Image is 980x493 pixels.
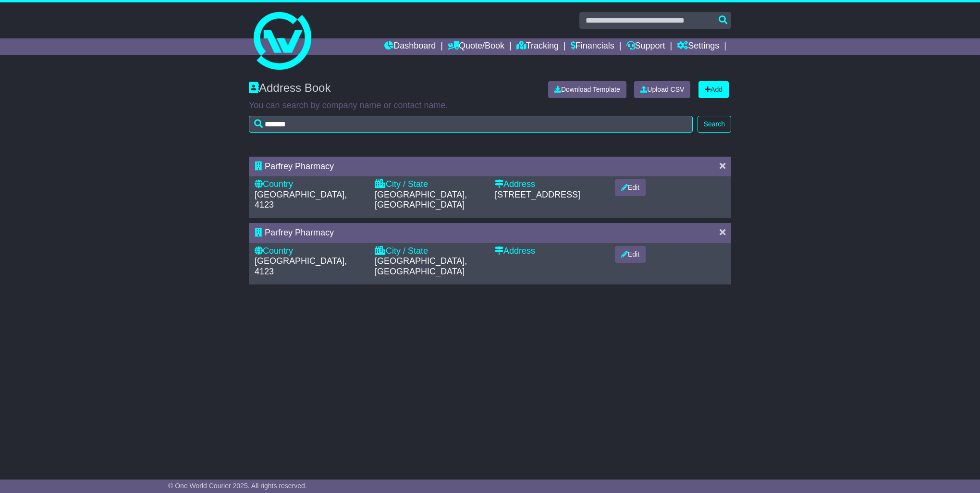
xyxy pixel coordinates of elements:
[495,246,605,257] div: Address
[548,81,626,98] a: Download Template
[698,81,729,98] a: Add
[255,179,365,190] div: Country
[255,246,365,257] div: Country
[495,190,580,199] span: [STREET_ADDRESS]
[448,38,504,55] a: Quote/Book
[168,482,307,490] span: © One World Courier 2025. All rights reserved.
[375,246,485,257] div: City / State
[516,38,559,55] a: Tracking
[244,81,541,98] div: Address Book
[634,81,690,98] a: Upload CSV
[626,38,665,55] a: Support
[698,116,731,133] button: Search
[615,179,646,196] button: Edit
[265,228,334,237] span: Parfrey Pharmacy
[384,38,436,55] a: Dashboard
[255,256,347,276] span: [GEOGRAPHIC_DATA], 4123
[571,38,614,55] a: Financials
[615,246,646,263] button: Edit
[265,161,334,171] span: Parfrey Pharmacy
[249,100,731,111] p: You can search by company name or contact name.
[677,38,719,55] a: Settings
[375,179,485,190] div: City / State
[375,256,467,276] span: [GEOGRAPHIC_DATA], [GEOGRAPHIC_DATA]
[375,190,467,210] span: [GEOGRAPHIC_DATA], [GEOGRAPHIC_DATA]
[255,190,347,210] span: [GEOGRAPHIC_DATA], 4123
[495,179,605,190] div: Address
